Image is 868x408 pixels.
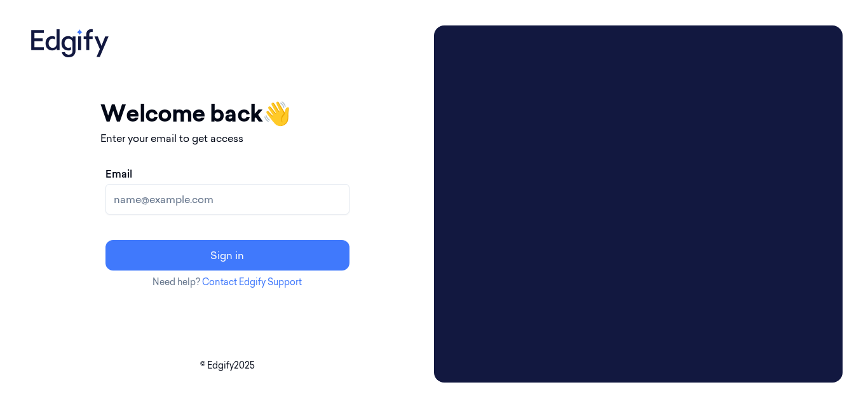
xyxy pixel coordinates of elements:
h1: Welcome back 👋 [100,96,355,130]
button: Sign in [105,240,349,271]
p: Need help? [100,276,355,289]
input: name@example.com [105,184,349,215]
label: Email [105,166,132,181]
a: Contact Edgify Support [202,276,302,288]
p: © Edgify 2025 [25,359,429,372]
p: Enter your email to get access [100,130,355,146]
